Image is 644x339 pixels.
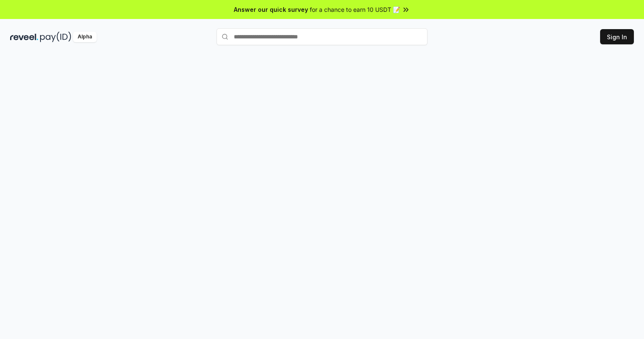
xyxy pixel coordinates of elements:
img: reveel_dark [10,32,38,42]
button: Sign In [600,29,634,44]
div: Alpha [73,32,97,42]
img: pay_id [40,32,71,42]
span: for a chance to earn 10 USDT 📝 [310,5,400,14]
span: Answer our quick survey [234,5,308,14]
